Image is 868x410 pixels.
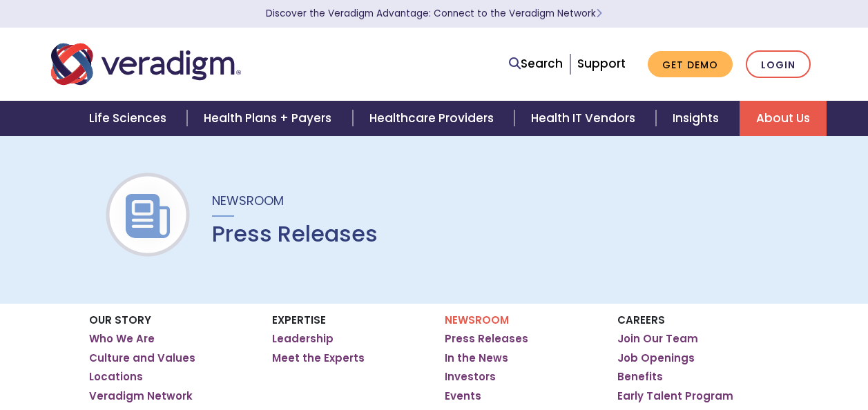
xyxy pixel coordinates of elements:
a: Who We Are [89,332,155,346]
img: Veradigm logo [51,41,241,87]
a: Health Plans + Payers [187,101,352,136]
a: Veradigm Network [89,389,193,403]
a: Health IT Vendors [514,101,656,136]
a: Events [445,389,481,403]
a: About Us [740,101,827,136]
a: Search [509,55,563,73]
a: In the News [445,351,508,365]
a: Insights [656,101,740,136]
a: Healthcare Providers [353,101,514,136]
a: Life Sciences [73,101,187,136]
a: Join Our Team [617,332,698,346]
a: Benefits [617,370,663,384]
span: Newsroom [212,192,284,209]
a: Discover the Veradigm Advantage: Connect to the Veradigm NetworkLearn More [266,7,602,20]
a: Leadership [272,332,334,346]
a: Meet the Experts [272,351,365,365]
a: Press Releases [445,332,528,346]
a: Support [577,55,626,72]
a: Login [746,50,811,79]
a: Early Talent Program [617,389,733,403]
a: Locations [89,370,143,384]
a: Get Demo [648,51,733,78]
a: Job Openings [617,351,695,365]
a: Investors [445,370,496,384]
a: Culture and Values [89,351,195,365]
h1: Press Releases [212,221,378,247]
span: Learn More [596,7,602,20]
